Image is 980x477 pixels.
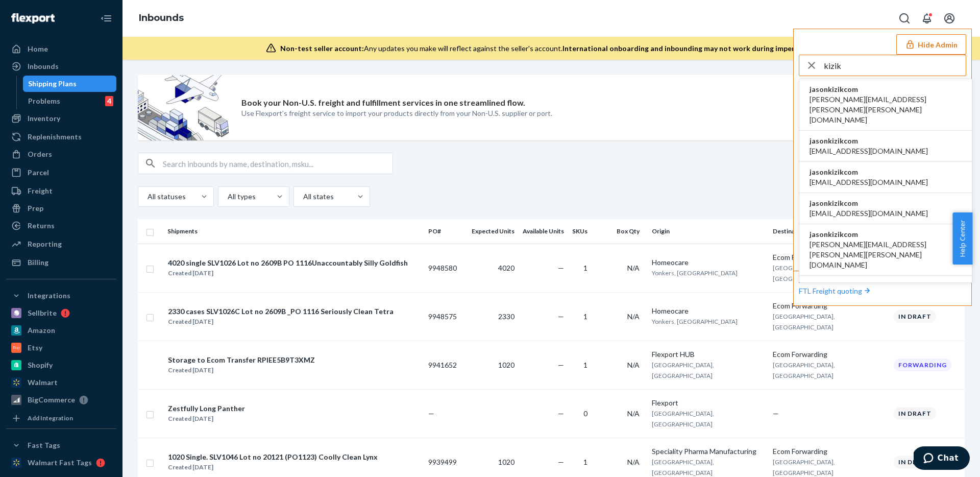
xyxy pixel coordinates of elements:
[652,306,765,316] div: Homeocare
[23,76,117,92] a: Shipping Plans
[810,146,928,156] span: [EMAIL_ADDRESS][DOMAIN_NAME]
[583,458,587,466] span: 1
[596,219,648,244] th: Box Qty
[227,192,228,202] input: All types
[424,341,468,389] td: 9941652
[6,218,116,234] a: Returns
[28,377,58,388] div: Walmart
[11,13,55,23] img: Flexport logo
[6,412,116,424] a: Add Integration
[28,168,49,178] div: Parcel
[280,43,827,54] div: Any updates you make will reflect against the seller's account.
[424,244,468,292] td: 9948580
[894,407,936,420] div: In draft
[105,96,113,106] div: 4
[168,355,315,365] div: Storage to Ecom Transfer RPIEE5B9T3XMZ
[28,414,73,422] div: Add Integration
[952,212,972,265] button: Help Center
[28,113,60,124] div: Inventory
[558,361,564,369] span: —
[627,361,640,369] span: N/A
[28,79,77,89] div: Shipping Plans
[914,446,970,472] iframe: Opens a widget where you can chat to one of our agents
[894,359,951,371] div: Forwarding
[810,208,928,219] span: [EMAIL_ADDRESS][DOMAIN_NAME]
[562,44,827,53] span: International onboarding and inbounding may not work during impersonation.
[6,129,116,145] a: Replenishments
[146,192,148,202] input: All statuses
[799,287,872,295] a: FTL Freight quoting
[810,136,928,146] span: jasonkizikcom
[424,219,468,244] th: PO#
[168,306,394,317] div: 2330 cases SLV1026C Lot no 2609B _PO 1116 Seriously Clean Tetra
[28,458,92,468] div: Walmart Fast Tags
[648,219,769,244] th: Origin
[28,291,70,301] div: Integrations
[810,167,928,177] span: jasonkizikcom
[6,322,116,339] a: Amazon
[6,236,116,252] a: Reporting
[28,132,82,142] div: Replenishments
[773,409,779,418] span: —
[23,93,117,109] a: Problems4
[6,200,116,217] a: Prep
[6,357,116,373] a: Shopify
[28,186,53,196] div: Freight
[558,264,564,272] span: —
[168,365,315,375] div: Created [DATE]
[28,343,42,353] div: Etsy
[163,153,393,174] input: Search inbounds by name, destination, msku...
[6,164,116,181] a: Parcel
[241,108,552,118] p: Use Flexport’s freight service to import your products directly from your Non-U.S. supplier or port.
[652,318,738,325] span: Yonkers, [GEOGRAPHIC_DATA]
[652,257,765,268] div: Homeocare
[280,44,364,53] span: Non-test seller account:
[627,264,640,272] span: N/A
[773,446,886,457] div: Ecom Forwarding
[28,221,55,231] div: Returns
[769,219,890,244] th: Destination
[168,414,245,424] div: Created [DATE]
[28,325,55,336] div: Amazon
[652,269,738,277] span: Yonkers, [GEOGRAPHIC_DATA]
[773,349,886,360] div: Ecom Forwarding
[627,312,640,321] span: N/A
[810,229,962,240] span: jasonkizikcom
[96,8,116,29] button: Close Navigation
[28,440,60,450] div: Fast Tags
[163,219,424,244] th: Shipments
[498,312,514,321] span: 2330
[139,12,184,23] a: Inbounds
[498,458,514,466] span: 1020
[241,97,525,109] p: Book your Non-U.S. freight and fulfillment services in one streamlined flow.
[939,8,960,29] button: Open account menu
[773,301,886,311] div: Ecom Forwarding
[28,257,48,268] div: Billing
[583,361,587,369] span: 1
[810,281,928,291] span: jasonkizikcom
[583,409,587,418] span: 0
[6,41,116,57] a: Home
[28,360,53,370] div: Shopify
[627,458,640,466] span: N/A
[810,177,928,187] span: [EMAIL_ADDRESS][DOMAIN_NAME]
[558,458,564,466] span: —
[894,8,915,29] button: Open Search Box
[6,254,116,271] a: Billing
[28,149,52,159] div: Orders
[894,456,936,468] div: In draft
[6,183,116,199] a: Freight
[168,268,408,278] div: Created [DATE]
[583,264,587,272] span: 1
[773,313,835,331] span: [GEOGRAPHIC_DATA], [GEOGRAPHIC_DATA]
[519,219,568,244] th: Available Units
[168,462,378,472] div: Created [DATE]
[6,110,116,127] a: Inventory
[6,58,116,75] a: Inbounds
[896,34,966,55] button: Hide Admin
[773,252,886,263] div: Ecom Forwarding
[424,292,468,341] td: 9948575
[468,219,519,244] th: Expected Units
[6,392,116,408] a: BigCommerce
[28,44,48,54] div: Home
